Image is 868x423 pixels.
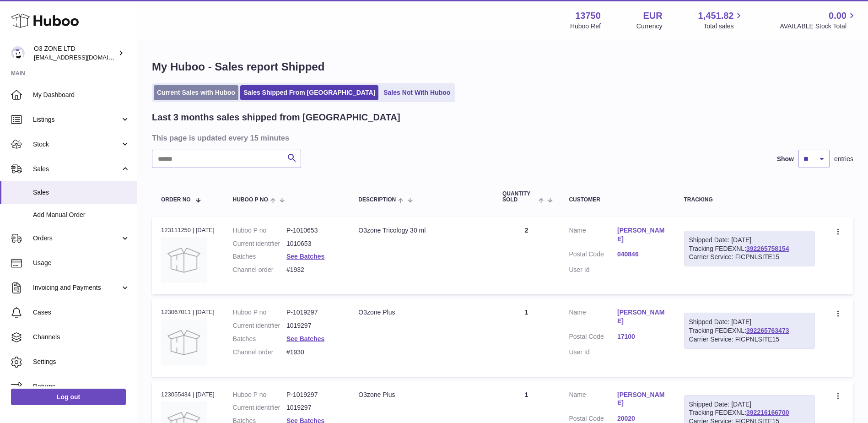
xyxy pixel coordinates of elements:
dt: Name [569,390,617,410]
span: Listings [33,115,120,124]
span: Channels [33,333,130,342]
dt: Channel order [233,266,286,274]
a: Sales Shipped From [GEOGRAPHIC_DATA] [240,85,378,100]
a: 040846 [617,250,666,259]
dt: User Id [569,348,617,357]
span: Cases [33,308,130,317]
dt: Huboo P no [233,390,286,399]
dt: Name [569,308,617,328]
dd: 1010653 [286,239,340,248]
span: 1,451.82 [698,10,734,22]
span: Invoicing and Payments [33,283,120,292]
dt: Current identifier [233,239,286,248]
div: Shipped Date: [DATE] [689,318,810,326]
dt: Huboo P no [233,308,286,317]
dt: Batches [233,252,286,261]
dt: Current identifier [233,321,286,330]
span: Stock [33,140,120,149]
div: Tracking [684,197,815,203]
span: Settings [33,358,130,366]
dd: 1019297 [286,403,340,412]
dt: Current identifier [233,403,286,412]
span: [EMAIL_ADDRESS][DOMAIN_NAME] [34,54,135,61]
img: hello@o3zoneltd.co.uk [11,46,25,60]
span: entries [834,155,853,163]
h2: Last 3 months sales shipped from [GEOGRAPHIC_DATA] [152,111,400,124]
div: 123067011 | [DATE] [161,308,215,316]
span: Sales [33,165,120,174]
span: Sales [33,188,130,197]
dd: P-1010653 [286,226,340,235]
a: 392265763473 [746,327,789,334]
div: Tracking FEDEXNL: [684,313,815,349]
span: Quantity Sold [502,191,536,203]
div: Huboo Ref [570,22,601,31]
span: Usage [33,259,130,267]
div: Shipped Date: [DATE] [689,400,810,409]
dt: User Id [569,266,617,274]
dt: Huboo P no [233,226,286,235]
a: Log out [11,389,126,405]
a: 392265758154 [746,245,789,252]
h3: This page is updated every 15 minutes [152,133,851,143]
span: Add Manual Order [33,211,130,219]
dt: Name [569,226,617,246]
dt: Channel order [233,348,286,357]
td: 2 [493,217,560,294]
span: AVAILABLE Stock Total [780,22,857,31]
a: See Batches [286,253,324,260]
td: 1 [493,299,560,376]
span: My Dashboard [33,91,130,99]
dd: #1930 [286,348,340,357]
a: 1,451.82 Total sales [698,10,744,31]
dd: P-1019297 [286,308,340,317]
a: Current Sales with Huboo [154,85,238,100]
div: Carrier Service: FICPNLSITE15 [689,335,810,344]
strong: EUR [643,10,662,22]
h1: My Huboo - Sales report Shipped [152,60,853,74]
div: Carrier Service: FICPNLSITE15 [689,253,810,261]
dt: Postal Code [569,332,617,343]
a: [PERSON_NAME] [617,308,666,325]
dd: P-1019297 [286,390,340,399]
a: 20020 [617,414,666,423]
div: 123055434 | [DATE] [161,390,215,399]
dd: #1932 [286,266,340,274]
div: O3zone Plus [358,308,484,317]
span: Total sales [703,22,744,31]
a: Sales Not With Huboo [380,85,453,100]
div: O3zone Plus [358,390,484,399]
div: O3zone Tricology 30 ml [358,226,484,235]
div: Currency [636,22,663,31]
a: 392216166700 [746,409,789,416]
a: [PERSON_NAME] [617,226,666,244]
a: 0.00 AVAILABLE Stock Total [780,10,857,31]
a: See Batches [286,335,324,342]
div: Customer [569,197,665,203]
dd: 1019297 [286,321,340,330]
div: Tracking FEDEXNL: [684,231,815,267]
span: Returns [33,382,130,391]
span: Description [358,197,396,203]
img: no-photo.jpg [161,237,207,283]
label: Show [777,155,794,163]
span: Orders [33,234,120,243]
img: no-photo-large.jpg [161,320,207,365]
a: [PERSON_NAME] [617,390,666,408]
span: Huboo P no [233,197,268,203]
div: 123111250 | [DATE] [161,226,215,234]
a: 17100 [617,332,666,341]
strong: 13750 [575,10,601,22]
div: O3 ZONE LTD [34,44,116,62]
span: Order No [161,197,191,203]
span: 0.00 [829,10,846,22]
div: Shipped Date: [DATE] [689,236,810,244]
dt: Postal Code [569,250,617,261]
dt: Batches [233,335,286,343]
